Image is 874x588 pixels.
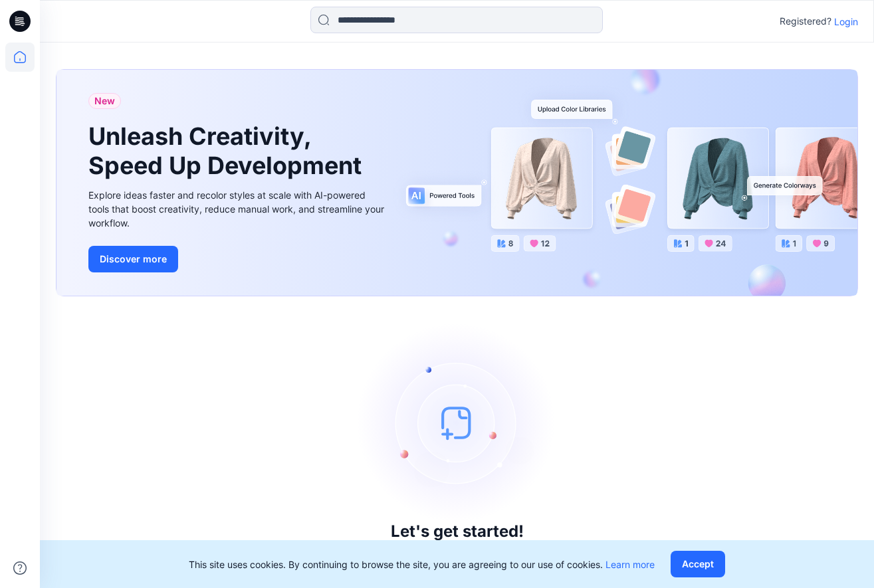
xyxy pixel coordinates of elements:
[780,13,831,29] p: Registered?
[88,246,387,272] a: Discover more
[88,122,368,179] h1: Unleash Creativity, Speed Up Development
[88,188,387,230] div: Explore ideas faster and recolor styles at scale with AI-powered tools that boost creativity, red...
[94,93,115,109] span: New
[88,246,178,272] button: Discover more
[671,551,725,577] button: Accept
[834,15,858,29] p: Login
[391,522,524,541] h3: Let's get started!
[358,323,557,522] img: empty-state-image.svg
[189,557,655,571] p: This site uses cookies. By continuing to browse the site, you are agreeing to our use of cookies.
[605,559,655,570] a: Learn more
